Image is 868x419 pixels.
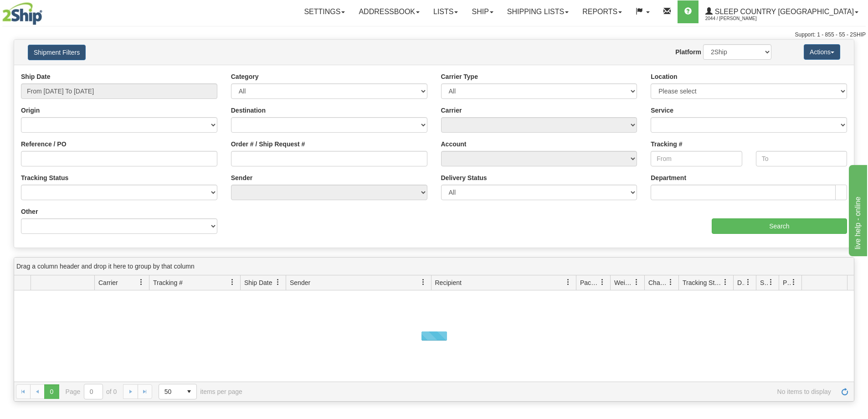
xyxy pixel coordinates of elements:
[629,274,644,290] a: Weight filter column settings
[441,140,467,149] label: Account
[231,72,259,81] label: Category
[740,274,756,290] a: Delivery Status filter column settings
[270,274,286,290] a: Ship Date filter column settings
[651,72,677,81] label: Location
[651,106,673,115] label: Service
[651,140,682,149] label: Tracking #
[465,0,500,23] a: Ship
[164,387,176,396] span: 50
[683,278,722,287] span: Tracking Status
[847,163,867,256] iframe: chat widget
[2,31,866,39] div: Support: 1 - 855 - 55 - 2SHIP
[225,274,240,290] a: Tracking # filter column settings
[66,384,117,399] span: Page of 0
[14,258,854,275] div: grid grouping header
[763,274,779,290] a: Shipment Issues filter column settings
[718,274,733,290] a: Tracking Status filter column settings
[651,173,686,182] label: Department
[7,5,84,16] div: live help - online
[575,0,629,23] a: Reports
[290,278,310,287] span: Sender
[435,278,462,287] span: Recipient
[441,106,462,115] label: Carrier
[159,384,242,399] span: items per page
[500,0,575,23] a: Shipping lists
[713,8,854,16] span: Sleep Country [GEOGRAPHIC_DATA]
[255,388,831,395] span: No items to display
[712,218,847,234] input: Search
[153,278,183,287] span: Tracking #
[699,0,865,23] a: Sleep Country [GEOGRAPHIC_DATA] 2044 / [PERSON_NAME]
[231,173,252,182] label: Sender
[21,72,51,81] label: Ship Date
[182,384,196,399] span: select
[804,44,840,60] button: Actions
[837,384,852,399] a: Refresh
[663,274,678,290] a: Charge filter column settings
[786,274,801,290] a: Pickup Status filter column settings
[21,173,68,182] label: Tracking Status
[705,14,774,23] span: 2044 / [PERSON_NAME]
[595,274,610,290] a: Packages filter column settings
[737,278,745,287] span: Delivery Status
[614,278,633,287] span: Weight
[560,274,576,290] a: Recipient filter column settings
[648,278,668,287] span: Charge
[783,278,791,287] span: Pickup Status
[244,278,272,287] span: Ship Date
[416,274,431,290] a: Sender filter column settings
[231,106,266,115] label: Destination
[21,207,38,216] label: Other
[756,151,847,166] input: To
[441,72,478,81] label: Carrier Type
[441,173,487,182] label: Delivery Status
[21,140,67,149] label: Reference / PO
[134,274,149,290] a: Carrier filter column settings
[675,47,701,57] label: Platform
[21,106,40,115] label: Origin
[231,140,305,149] label: Order # / Ship Request #
[28,45,86,60] button: Shipment Filters
[651,151,742,166] input: From
[159,384,197,399] span: Page sizes drop down
[760,278,768,287] span: Shipment Issues
[98,278,118,287] span: Carrier
[297,0,352,23] a: Settings
[2,2,42,25] img: logo2044.jpg
[426,0,465,23] a: Lists
[44,384,59,399] span: Page 0
[352,0,426,23] a: Addressbook
[580,278,599,287] span: Packages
